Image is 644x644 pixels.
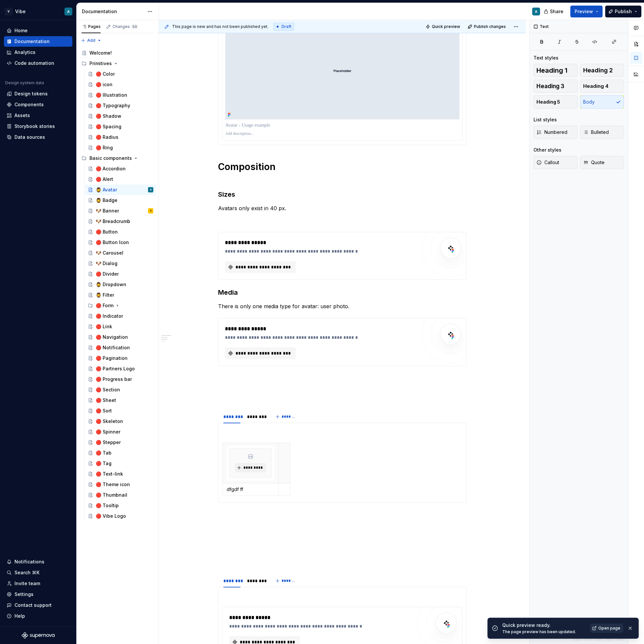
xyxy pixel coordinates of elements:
span: Share [550,8,563,15]
div: 🐶 Carousel [96,250,123,256]
div: Components [14,101,44,108]
a: Data sources [4,132,72,142]
p: dfgdf ff [227,486,274,493]
div: 🔴 Button Icon [96,239,129,246]
a: 🔴 Partners Logo [85,363,156,374]
div: 🔴 Radius [96,134,118,140]
button: Numbered [533,126,578,139]
a: 🔴 Divider [85,269,156,279]
a: 🔴 Text-link [85,469,156,479]
div: 🔴 Thumbnail [96,492,127,498]
a: 🔴 Thumbnail [85,490,156,500]
span: Publish changes [474,24,506,29]
div: Search ⌘K [14,569,39,576]
span: Quote [583,159,605,166]
div: 🔴 Text-link [96,471,123,477]
a: 🔴 Tag [85,458,156,469]
a: 🔴 Indicator [85,311,156,321]
div: 🔴 Link [96,323,112,330]
div: 🔴 Divider [96,271,119,277]
a: 🔴 Spinner [85,427,156,437]
span: Heading 4 [583,83,608,89]
button: Heading 2 [580,64,624,77]
div: Text styles [533,55,558,61]
div: Other styles [533,147,561,153]
span: Preview [575,8,593,15]
div: 🔴 Stepper [96,439,121,446]
a: 🔴 Button [85,227,156,237]
div: 🧔‍♂️ Filter [96,292,114,298]
div: 🐶 Dialog [96,260,117,267]
div: Design tokens [14,90,48,97]
div: 🔴 Button [96,229,118,235]
a: 🔴 Illustration [85,90,156,100]
a: 🔴 Section [85,384,156,395]
button: Contact support [4,600,72,610]
span: Open page [598,626,620,631]
a: 🔴 Notification [85,342,156,353]
button: Heading 3 [533,80,578,93]
div: Design system data [5,80,44,86]
a: Components [4,99,72,110]
a: Open page [590,624,623,633]
span: Bulleted [583,129,609,136]
a: 🔴 Color [85,69,156,79]
div: Primitives [79,58,156,69]
a: 🔴 Tab [85,448,156,458]
div: 🐶 Banner [96,208,119,214]
div: 🔴 Tooltip [96,502,119,509]
a: 🔴 Link [85,321,156,332]
div: 🔴 Tag [96,460,111,467]
a: Home [4,25,72,36]
div: Invite team [14,580,40,587]
div: 🔴 Theme icon [96,481,130,488]
div: The page preview has been updated. [502,629,586,634]
a: 🧔‍♂️ Dropdown [85,279,156,290]
h1: Composition [218,161,467,185]
div: Assets [14,112,30,119]
a: 🔴 Stepper [85,437,156,448]
a: 🧔‍♂️ Filter [85,290,156,300]
div: 🔴 Navigation [96,334,128,340]
span: Heading 1 [536,67,567,74]
h3: Media [218,288,467,297]
a: 🧔‍♂️ AvatarA [85,185,156,195]
div: 🔴 Section [96,386,120,393]
span: Draft [282,24,291,29]
button: Add [79,36,104,45]
div: Page tree [79,48,156,521]
div: Help [14,613,25,619]
a: Documentation [4,36,72,47]
a: 🔴 Progress bar [85,374,156,384]
button: Quote [580,156,624,169]
div: 🔴 Form [85,300,156,311]
div: 🔴 Skeleton [96,418,123,425]
div: 🔴 Sort [96,408,112,414]
a: Invite team [4,578,72,589]
a: Settings [4,589,72,600]
a: 🔴 Accordion [85,163,156,174]
span: Heading 3 [536,83,564,89]
p: Avatars only exist in 40 px. [218,204,467,212]
div: 🔴 Progress bar [96,376,132,383]
a: 🔴 Sort [85,406,156,416]
div: Basic components [79,153,156,163]
a: Assets [4,110,72,121]
p: There is only one media type for avatar: user photo. [218,302,467,310]
div: 🔴 Tab [96,450,111,456]
div: Documentation [14,38,50,45]
div: Pages [82,24,101,29]
a: Welcome! [79,48,156,58]
h3: Sizes [218,190,467,199]
span: Callout [536,159,559,166]
a: Design tokens [4,88,72,99]
div: Contact support [14,602,52,608]
div: Changes [112,24,138,29]
a: Storybook stories [4,121,72,132]
span: Numbered [536,129,567,136]
a: 🔴 Typography [85,100,156,111]
span: Heading 2 [583,67,613,74]
button: Notifications [4,557,72,567]
a: 🔴 Radius [85,132,156,142]
div: 🔴 Form [96,302,113,309]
